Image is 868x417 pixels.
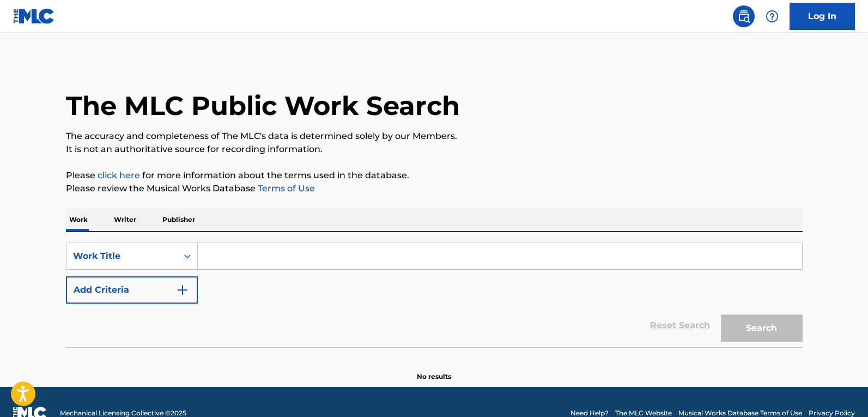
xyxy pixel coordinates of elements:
[256,183,315,194] a: Terms of Use
[66,130,803,143] p: The accuracy and completeness of The MLC's data is determined solely by our Members.
[98,170,140,180] a: click here
[66,169,803,182] p: Please for more information about the terms used in the database.
[176,283,189,297] img: 9d2ae6d4665cec9f34b9.svg
[733,5,755,27] a: Public Search
[159,208,198,231] p: Publisher
[761,5,783,27] div: Help
[66,243,803,347] form: Search Form
[73,250,171,263] div: Work Title
[66,276,198,304] button: Add Criteria
[737,10,750,23] img: search
[111,208,139,231] p: Writer
[66,182,803,195] p: Please review the Musical Works Database
[790,3,855,30] a: Log In
[417,359,451,382] p: No results
[66,208,91,231] p: Work
[66,143,803,156] p: It is not an authoritative source for recording information.
[766,10,779,23] img: help
[66,89,460,122] h1: The MLC Public Work Search
[13,8,55,24] img: MLC Logo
